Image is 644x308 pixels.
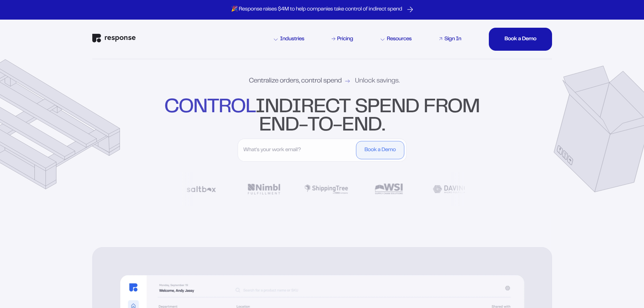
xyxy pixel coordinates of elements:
a: Response Home [92,34,136,44]
p: 🎉 Response raises $4M to help companies take control of indirect spend [231,6,402,13]
div: indirect spend from end-to-end. [163,98,481,135]
button: Book a Demo [356,141,404,159]
input: What's your work email? [240,141,355,159]
img: Response Logo [92,34,136,43]
div: Sign In [444,37,461,42]
a: Pricing [331,35,354,43]
div: Industries [274,37,304,42]
div: Centralize orders, control spend [249,78,400,85]
strong: control [164,99,255,116]
div: Book a Demo [504,37,536,42]
div: Pricing [337,37,353,42]
a: Sign In [438,35,462,43]
span: Unlock savings. [355,78,400,85]
button: Book a DemoBook a DemoBook a DemoBook a DemoBook a DemoBook a Demo [489,28,552,51]
div: Resources [381,37,411,42]
div: Book a Demo [364,147,396,153]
